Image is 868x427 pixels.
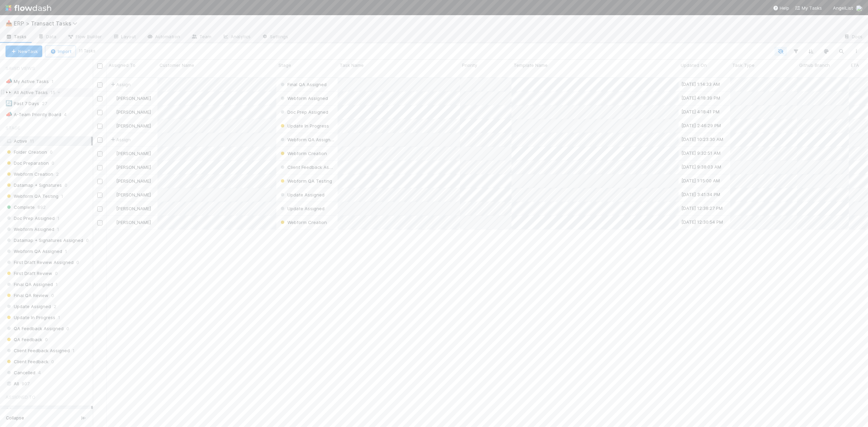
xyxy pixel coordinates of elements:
[462,62,477,69] span: Priority
[56,280,58,289] span: 1
[279,206,325,211] span: Update Assigned
[97,193,102,198] input: Toggle Row Selected
[45,45,76,57] button: Import
[6,225,54,234] span: Webform Assigned
[6,379,91,388] div: All
[279,82,327,87] span: Final QA Assigned
[97,82,102,88] input: Toggle Row Selected
[6,33,27,40] span: Tasks
[6,192,58,201] span: Webform QA Testing
[681,177,720,184] div: [DATE] 1:15:00 AM
[795,4,822,11] a: My Tasks
[6,100,12,106] span: 🔄
[279,123,329,129] span: Update In Progress
[6,406,91,415] div: All
[76,258,79,267] span: 0
[851,62,859,69] span: ETA
[110,178,115,184] img: avatar_11833ecc-818b-4748-aee0-9d6cf8466369.png
[6,121,20,135] span: Stage
[65,247,67,256] span: 1
[109,191,151,198] div: [PERSON_NAME]
[6,99,39,108] div: Past 7 Days
[279,205,325,212] div: Update Assigned
[116,123,151,129] span: [PERSON_NAME]
[97,179,102,184] input: Toggle Row Selected
[6,214,55,223] span: Doc Prep Assigned
[6,137,91,145] div: Active
[799,62,830,69] span: Github Branch
[279,81,327,88] div: Final QA Assigned
[86,236,89,245] span: 0
[109,81,131,88] span: Assign
[278,62,291,69] span: Stage
[64,110,74,119] span: 4
[279,95,328,101] span: Webform Assigned
[116,164,151,170] span: [PERSON_NAME]
[32,32,62,43] a: Data
[6,269,52,278] span: First Draft Review
[141,32,186,43] a: Automation
[116,109,151,115] span: [PERSON_NAME]
[681,218,723,225] div: [DATE] 12:30:54 PM
[109,109,151,115] div: [PERSON_NAME]
[279,177,332,184] div: Webform QA Testing
[681,122,721,129] div: [DATE] 2:46:29 PM
[6,45,42,57] button: NewTask
[58,313,60,322] span: 1
[279,178,332,184] span: Webform QA Testing
[681,94,720,101] div: [DATE] 4:18:39 PM
[45,335,48,344] span: 0
[186,32,217,43] a: Team
[6,88,48,97] div: All Active Tasks
[109,62,135,69] span: Assigned To
[110,164,115,170] img: avatar_ec9c1780-91d7-48bb-898e-5f40cebd5ff8.png
[109,177,151,184] div: [PERSON_NAME]
[110,109,115,115] img: avatar_11833ecc-818b-4748-aee0-9d6cf8466369.png
[57,225,59,234] span: 1
[217,32,256,43] a: Analytics
[61,192,63,201] span: 1
[279,109,328,115] span: Doc Prep Assigned
[42,99,54,108] span: 27
[6,89,12,95] span: 👀
[52,77,61,86] span: 1
[6,78,12,84] span: 📣
[6,111,12,117] span: 📣
[6,313,55,322] span: Update In Progress
[6,77,49,86] div: My Active Tasks
[681,163,721,170] div: [DATE] 9:38:03 AM
[56,170,59,179] span: 2
[6,247,62,256] span: Webform QA Assigned
[681,108,719,115] div: [DATE] 4:18:41 PM
[116,206,151,211] span: [PERSON_NAME]
[856,5,862,12] img: avatar_ef15843f-6fde-4057-917e-3fb236f438ca.png
[279,109,328,115] div: Doc Prep Assigned
[50,148,53,156] span: 0
[6,203,35,212] span: Complete
[279,192,325,197] span: Update Assigned
[116,178,151,184] span: [PERSON_NAME]
[109,122,151,129] div: [PERSON_NAME]
[773,4,789,11] div: Help
[838,32,868,43] a: Docs
[110,220,115,225] img: avatar_31a23b92-6f17-4cd3-bc91-ece30a602713.png
[6,346,70,355] span: Client Feedback Assigned
[116,192,151,197] span: [PERSON_NAME]
[97,165,102,170] input: Toggle Row Selected
[6,110,61,119] div: A-Team Priority Board
[54,302,56,311] span: 2
[732,62,755,69] span: Task Type
[110,206,115,211] img: avatar_ec9c1780-91d7-48bb-898e-5f40cebd5ff8.png
[97,220,102,225] input: Toggle Row Selected
[6,159,49,167] span: Doc Preparation
[109,136,131,143] span: Assign
[279,191,325,198] div: Update Assigned
[30,138,34,144] span: 11
[55,269,58,278] span: 0
[279,219,327,226] div: Webform Creation
[279,137,336,142] span: Webform QA Assigned
[110,95,115,101] img: avatar_ef15843f-6fde-4057-917e-3fb236f438ca.png
[97,96,102,101] input: Toggle Row Selected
